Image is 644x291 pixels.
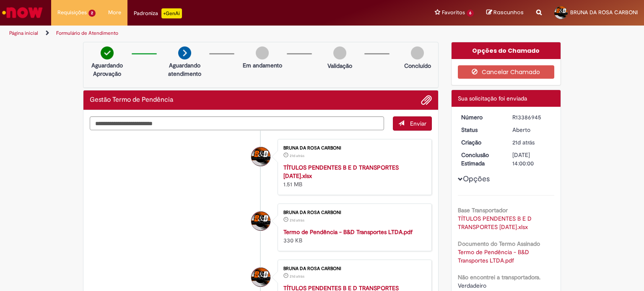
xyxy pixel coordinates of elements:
button: Enviar [393,116,432,131]
span: Sua solicitação foi enviada [458,95,527,102]
span: Requisições [57,8,87,17]
dt: Criação [455,138,506,147]
div: BRUNA DA ROSA CARBONI [283,146,423,151]
div: BRUNA DA ROSA CARBONI [283,266,423,271]
dt: Número [455,113,506,121]
p: +GenAi [161,8,182,18]
button: Adicionar anexos [421,95,432,106]
a: Formulário de Atendimento [56,30,118,36]
div: 330 KB [283,228,423,245]
div: BRUNA DA ROSA CARBONI [251,211,270,231]
time: 08/08/2025 22:47:08 [290,274,304,279]
span: 21d atrás [290,218,304,223]
span: 21d atrás [512,139,535,146]
textarea: Digite sua mensagem aqui... [90,116,384,131]
img: ServiceNow [1,4,44,21]
p: Aguardando atendimento [164,61,205,78]
a: Página inicial [9,30,38,36]
div: BRUNA DA ROSA CARBONI [251,268,270,287]
img: arrow-next.png [178,46,191,59]
div: 08/08/2025 22:50:27 [512,138,551,147]
div: BRUNA DA ROSA CARBONI [283,210,423,215]
a: Termo de Pendência - B&D Transportes LTDA.pdf [283,228,413,236]
span: More [108,8,121,17]
img: img-circle-grey.png [256,46,269,59]
p: Em andamento [243,61,282,70]
div: R13386945 [512,113,551,121]
img: img-circle-grey.png [411,46,424,59]
span: Enviar [410,120,426,127]
div: Aberto [512,126,551,134]
span: 2 [88,10,96,17]
b: Base Transportador [458,206,508,214]
div: [DATE] 14:00:00 [512,151,551,167]
span: 21d atrás [290,274,304,279]
a: TÍTULOS PENDENTES B E D TRANSPORTES [DATE].xlsx [283,164,399,180]
span: Favoritos [442,8,465,17]
b: Não encontrei a transportadora. [458,273,540,281]
a: Rascunhos [486,9,524,17]
dt: Status [455,126,506,134]
div: Padroniza [134,8,182,18]
span: Verdadeiro [458,282,486,289]
b: Documento do Termo Assinado [458,240,540,247]
p: Concluído [404,62,431,70]
div: Opções do Chamado [452,42,561,59]
img: img-circle-grey.png [333,46,346,59]
a: Download de Termo de Pendência - B&D Transportes LTDA.pdf [458,248,531,264]
span: Rascunhos [493,8,524,16]
span: BRUNA DA ROSA CARBONI [570,9,638,16]
p: Aguardando Aprovação [87,61,127,78]
time: 08/08/2025 22:50:27 [512,139,535,146]
span: 6 [467,10,474,17]
img: check-circle-green.png [101,46,114,59]
time: 08/08/2025 23:13:18 [290,153,304,158]
p: Validação [327,62,352,70]
div: 1.51 MB [283,163,423,188]
span: 21d atrás [290,153,304,158]
dt: Conclusão Estimada [455,151,506,167]
a: Download de TÍTULOS PENDENTES B E D TRANSPORTES 08-08-25.xlsx [458,215,533,231]
div: BRUNA DA ROSA CARBONI [251,147,270,166]
h2: Gestão Termo de Pendência Histórico de tíquete [90,96,173,104]
ul: Trilhas de página [6,26,423,41]
time: 08/08/2025 22:47:18 [290,218,304,223]
button: Cancelar Chamado [458,65,555,79]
